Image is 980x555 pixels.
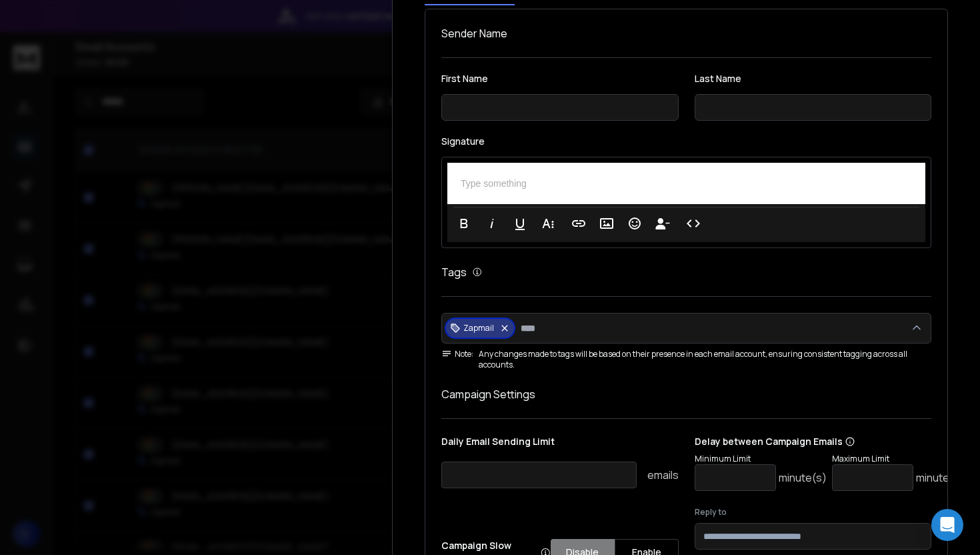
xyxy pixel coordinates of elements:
[622,210,647,237] button: Emoticons
[441,25,931,41] h1: Sender Name
[916,470,964,486] p: minute(s)
[779,470,827,486] p: minute(s)
[931,509,963,541] div: Open Intercom Messenger
[441,137,931,146] label: Signature
[441,435,679,454] p: Daily Email Sending Limit
[451,210,477,237] button: Bold (⌘B)
[479,210,505,237] button: Italic (⌘I)
[507,210,533,237] button: Underline (⌘U)
[695,507,932,518] label: Reply to
[594,210,619,237] button: Insert Image (⌘P)
[441,386,931,402] h1: Campaign Settings
[441,74,679,83] label: First Name
[441,349,473,360] span: Note:
[681,210,706,237] button: Code View
[695,454,827,464] p: Minimum Limit
[647,467,679,483] p: emails
[650,210,675,237] button: Insert Unsubscribe Link
[463,323,494,334] p: Zapmail
[695,435,964,448] p: Delay between Campaign Emails
[441,264,467,280] h1: Tags
[535,210,561,237] button: More Text
[695,74,932,83] label: Last Name
[832,454,964,464] p: Maximum Limit
[441,349,931,370] div: Any changes made to tags will be based on their presence in each email account, ensuring consiste...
